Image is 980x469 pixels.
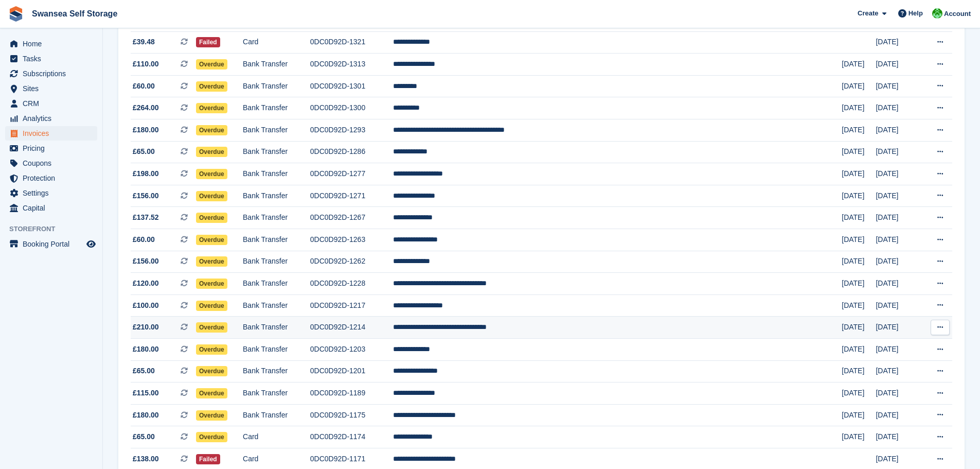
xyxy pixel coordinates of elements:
[876,141,920,163] td: [DATE]
[196,37,220,47] span: Failed
[310,273,393,295] td: 0DC0D92D-1228
[243,338,310,360] td: Bank Transfer
[858,8,878,19] span: Create
[196,388,227,398] span: Overdue
[5,111,97,126] a: menu
[842,338,876,360] td: [DATE]
[133,278,159,289] span: £120.00
[243,31,310,54] td: Card
[842,163,876,185] td: [DATE]
[243,294,310,317] td: Bank Transfer
[876,185,920,207] td: [DATE]
[243,317,310,339] td: Bank Transfer
[842,383,876,405] td: [DATE]
[243,54,310,76] td: Bank Transfer
[243,229,310,251] td: Bank Transfer
[310,54,393,76] td: 0DC0D92D-1313
[133,344,159,355] span: £180.00
[196,256,227,267] span: Overdue
[243,404,310,426] td: Bank Transfer
[133,190,159,201] span: £156.00
[5,126,97,141] a: menu
[842,54,876,76] td: [DATE]
[310,404,393,426] td: 0DC0D92D-1175
[876,31,920,54] td: [DATE]
[133,37,155,47] span: £39.48
[944,9,971,19] span: Account
[23,141,84,155] span: Pricing
[310,119,393,142] td: 0DC0D92D-1293
[196,322,227,333] span: Overdue
[842,317,876,339] td: [DATE]
[196,213,227,223] span: Overdue
[133,256,159,267] span: £156.00
[310,338,393,360] td: 0DC0D92D-1203
[842,273,876,295] td: [DATE]
[196,235,227,245] span: Overdue
[23,186,84,200] span: Settings
[196,59,227,70] span: Overdue
[842,426,876,448] td: [DATE]
[310,163,393,185] td: 0DC0D92D-1277
[5,96,97,111] a: menu
[196,81,227,92] span: Overdue
[196,103,227,113] span: Overdue
[5,156,97,170] a: menu
[28,5,121,22] a: Swansea Self Storage
[23,171,84,185] span: Protection
[842,185,876,207] td: [DATE]
[310,185,393,207] td: 0DC0D92D-1271
[196,344,227,355] span: Overdue
[133,366,155,376] span: £65.00
[842,229,876,251] td: [DATE]
[133,431,155,442] span: £65.00
[842,294,876,317] td: [DATE]
[876,97,920,119] td: [DATE]
[23,37,84,51] span: Home
[310,31,393,54] td: 0DC0D92D-1321
[85,238,97,250] a: Preview store
[196,279,227,289] span: Overdue
[876,251,920,273] td: [DATE]
[876,119,920,142] td: [DATE]
[5,186,97,200] a: menu
[23,156,84,170] span: Coupons
[133,454,159,464] span: £138.00
[133,388,159,398] span: £115.00
[842,75,876,97] td: [DATE]
[5,201,97,215] a: menu
[842,360,876,383] td: [DATE]
[5,37,97,51] a: menu
[876,229,920,251] td: [DATE]
[196,410,227,421] span: Overdue
[196,366,227,376] span: Overdue
[243,185,310,207] td: Bank Transfer
[196,191,227,201] span: Overdue
[243,207,310,229] td: Bank Transfer
[133,410,159,421] span: £180.00
[876,54,920,76] td: [DATE]
[9,224,102,234] span: Storefront
[876,426,920,448] td: [DATE]
[842,251,876,273] td: [DATE]
[8,6,24,22] img: stora-icon-8386f47178a22dfd0bd8f6a31ec36ba5ce8667c1dd55bd0f319d3a0aa187defe.svg
[310,294,393,317] td: 0DC0D92D-1217
[133,59,159,70] span: £110.00
[310,75,393,97] td: 0DC0D92D-1301
[310,141,393,163] td: 0DC0D92D-1286
[5,141,97,155] a: menu
[908,8,923,19] span: Help
[23,66,84,81] span: Subscriptions
[243,119,310,142] td: Bank Transfer
[23,201,84,215] span: Capital
[310,207,393,229] td: 0DC0D92D-1267
[23,96,84,111] span: CRM
[196,301,227,311] span: Overdue
[243,75,310,97] td: Bank Transfer
[243,273,310,295] td: Bank Transfer
[133,146,155,157] span: £65.00
[196,125,227,135] span: Overdue
[876,207,920,229] td: [DATE]
[876,273,920,295] td: [DATE]
[243,163,310,185] td: Bank Transfer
